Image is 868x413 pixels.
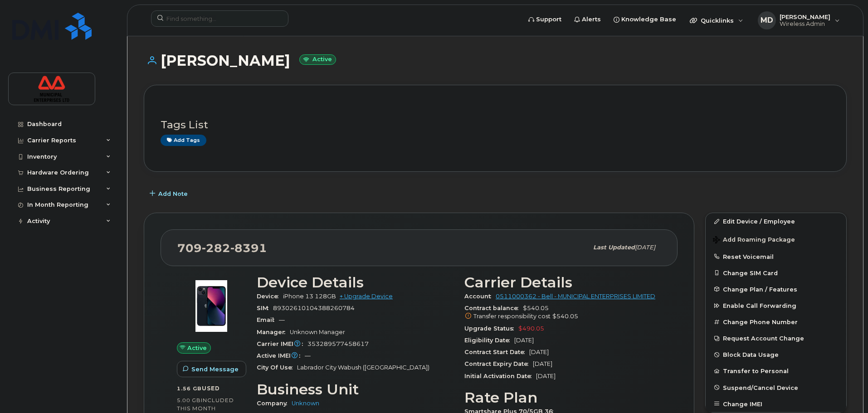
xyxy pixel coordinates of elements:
[706,213,846,229] a: Edit Device / Employee
[464,293,496,300] span: Account
[464,274,661,291] h3: Carrier Details
[464,325,518,332] span: Upgrade Status
[290,329,345,335] span: Unknown Manager
[464,305,523,311] span: Contract balance
[706,281,846,297] button: Change Plan / Features
[177,361,246,377] button: Send Message
[177,397,201,403] span: 5.00 GB
[257,364,297,371] span: City Of Use
[161,119,830,131] h3: Tags List
[187,344,207,352] span: Active
[706,265,846,281] button: Change SIM Card
[307,340,369,347] span: 353289577458617
[177,397,234,412] span: included this month
[723,384,798,391] span: Suspend/Cancel Device
[518,325,544,332] span: $490.05
[706,248,846,265] button: Reset Voicemail
[158,189,188,198] span: Add Note
[144,185,195,202] button: Add Note
[552,313,578,320] span: $540.05
[464,305,661,321] span: $540.05
[464,349,529,355] span: Contract Start Date
[191,365,239,374] span: Send Message
[297,364,429,371] span: Labrador City Wabush ([GEOGRAPHIC_DATA])
[723,302,796,309] span: Enable Call Forwarding
[706,230,846,248] button: Add Roaming Package
[706,297,846,314] button: Enable Call Forwarding
[257,305,273,311] span: SIM
[706,314,846,330] button: Change Phone Number
[279,316,285,323] span: —
[144,53,847,68] h1: [PERSON_NAME]
[257,352,305,359] span: Active IMEI
[464,373,536,379] span: Initial Activation Date
[257,316,279,323] span: Email
[184,279,239,333] img: image20231002-3703462-1ig824h.jpeg
[706,363,846,379] button: Transfer to Personal
[273,305,355,311] span: 89302610104388260784
[635,244,655,251] span: [DATE]
[257,274,454,291] h3: Device Details
[161,135,206,146] a: Add tags
[706,396,846,412] button: Change IMEI
[533,360,552,367] span: [DATE]
[514,337,534,344] span: [DATE]
[305,352,311,359] span: —
[257,340,307,347] span: Carrier IMEI
[299,54,336,65] small: Active
[257,400,292,407] span: Company
[496,293,655,300] a: 0511000362 - Bell - MUNICIPAL ENTERPRISES LIMITED
[713,236,795,245] span: Add Roaming Package
[340,293,393,300] a: + Upgrade Device
[529,349,549,355] span: [DATE]
[473,313,551,320] span: Transfer responsibility cost
[706,346,846,363] button: Block Data Usage
[202,385,220,392] span: used
[464,337,514,344] span: Eligibility Date
[536,373,556,379] span: [DATE]
[257,293,283,300] span: Device
[464,360,533,367] span: Contract Expiry Date
[706,379,846,396] button: Suspend/Cancel Device
[283,293,336,300] span: iPhone 13 128GB
[706,330,846,346] button: Request Account Change
[257,381,454,398] h3: Business Unit
[202,241,230,255] span: 282
[230,241,267,255] span: 8391
[257,329,290,335] span: Manager
[292,400,319,407] a: Unknown
[593,244,635,251] span: Last updated
[177,385,202,392] span: 1.56 GB
[723,286,797,292] span: Change Plan / Features
[177,241,267,255] span: 709
[464,389,661,406] h3: Rate Plan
